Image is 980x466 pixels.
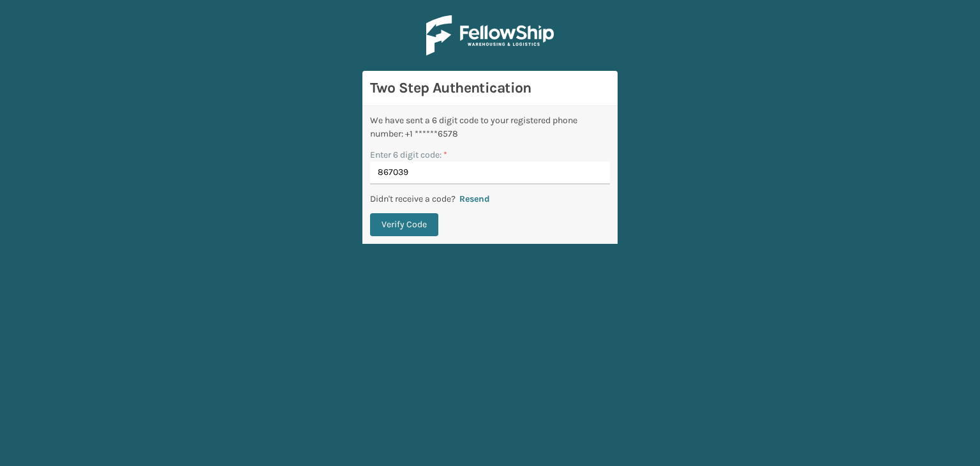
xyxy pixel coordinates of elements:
img: Logo [426,15,554,56]
div: We have sent a 6 digit code to your registered phone number: +1 ******6578 [370,114,610,140]
p: Didn't receive a code? [370,192,456,206]
button: Verify Code [370,213,438,236]
button: Resend [456,193,494,205]
label: Enter 6 digit code: [370,148,447,162]
h3: Two Step Authentication [370,79,610,98]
